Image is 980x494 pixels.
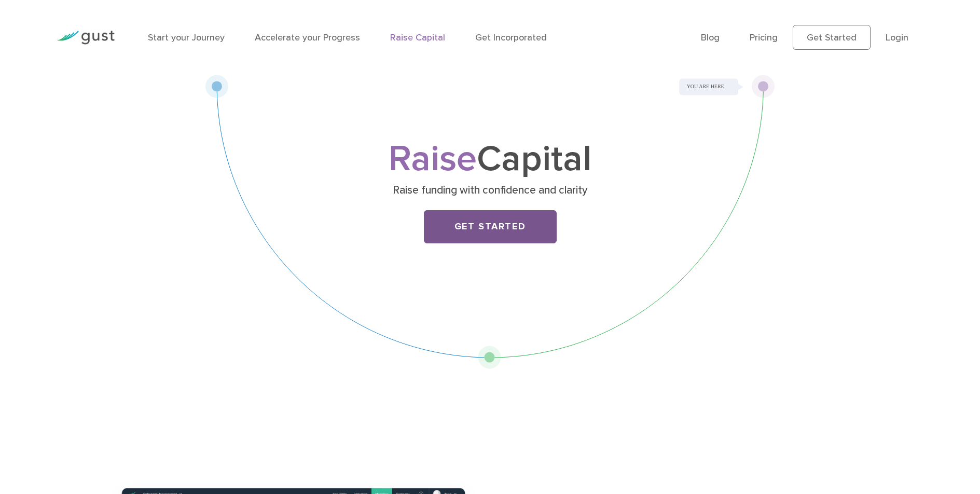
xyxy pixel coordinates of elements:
[793,25,871,50] a: Get Started
[424,210,557,243] a: Get Started
[389,137,477,181] span: Raise
[701,32,720,43] a: Blog
[148,32,225,43] a: Start your Journey
[255,32,360,43] a: Accelerate your Progress
[886,32,908,43] a: Login
[390,32,445,43] a: Raise Capital
[475,32,547,43] a: Get Incorporated
[289,183,691,198] p: Raise funding with confidence and clarity
[750,32,778,43] a: Pricing
[57,31,115,45] img: Gust Logo
[285,143,695,176] h1: Capital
